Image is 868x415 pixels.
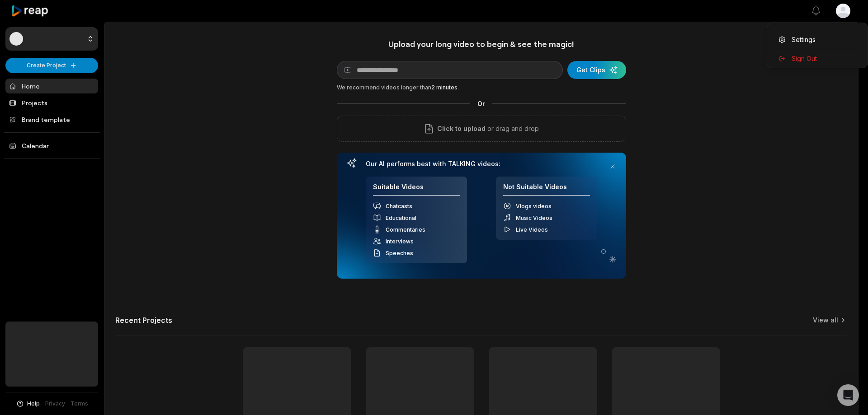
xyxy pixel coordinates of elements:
[386,226,425,233] span: Commentaries
[386,250,413,256] span: Speeches
[503,183,590,196] h4: Not Suitable Videos
[27,400,40,408] span: Help
[337,84,626,92] div: We recommend videos longer than .
[431,84,458,91] span: 2 minutes
[5,79,98,93] a: Home
[792,54,817,63] span: Sign Out
[516,226,548,233] span: Live Videos
[813,316,838,325] a: View all
[386,203,412,210] span: Chatcasts
[516,214,552,221] span: Music Videos
[5,112,98,127] a: Brand template
[486,123,539,134] p: or drag and drop
[337,39,626,49] h1: Upload your long video to begin & see the magic!
[366,160,597,168] h3: Our AI performs best with TALKING videos:
[386,214,416,221] span: Educational
[437,123,486,134] span: Click to upload
[792,35,816,44] span: Settings
[5,95,98,110] a: Projects
[516,203,552,210] span: Vlogs videos
[5,58,98,73] button: Create Project
[470,99,492,108] span: Or
[837,384,859,406] div: Open Intercom Messenger
[386,238,414,245] span: Interviews
[71,400,88,408] a: Terms
[373,183,460,196] h4: Suitable Videos
[45,400,65,408] a: Privacy
[115,316,172,325] h2: Recent Projects
[5,138,98,153] a: Calendar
